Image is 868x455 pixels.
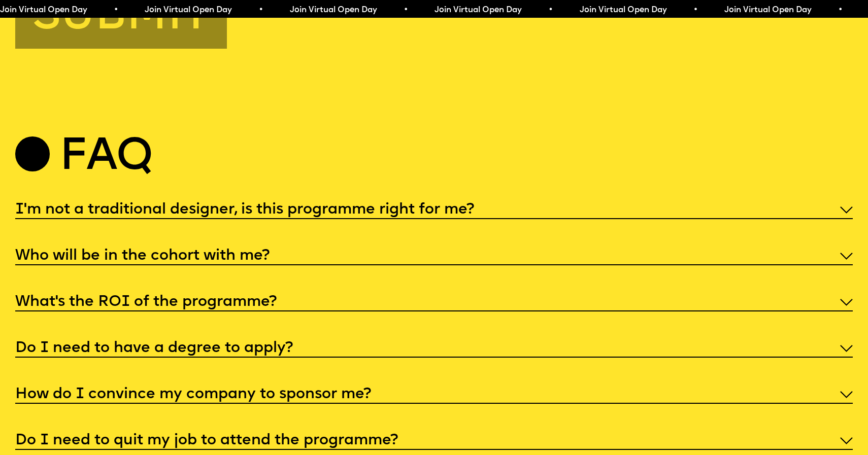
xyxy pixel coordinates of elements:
span: • [258,6,263,14]
span: • [838,6,843,14]
span: • [404,6,408,14]
span: • [114,6,118,14]
span: • [548,6,553,14]
span: • [693,6,698,14]
h5: What’s the ROI of the programme? [15,297,277,307]
h5: I'm not a traditional designer, is this programme right for me? [15,205,474,215]
h5: Do I need to quit my job to attend the programme? [15,436,398,446]
h2: Faq [59,139,152,177]
h5: Who will be in the cohort with me? [15,251,270,261]
h5: How do I convince my company to sponsor me? [15,390,371,400]
h5: Do I need to have a degree to apply? [15,343,293,354]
